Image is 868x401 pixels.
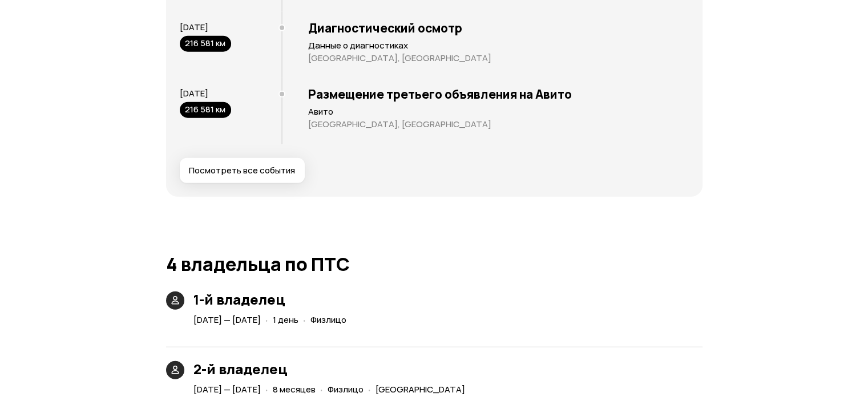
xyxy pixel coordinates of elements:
h3: 2-й владелец [193,361,470,377]
p: [GEOGRAPHIC_DATA], [GEOGRAPHIC_DATA] [308,119,689,130]
h3: Диагностический осмотр [308,21,689,35]
button: Посмотреть все события [180,158,305,183]
h1: 4 владельца по ПТС [166,254,703,274]
span: · [265,380,268,399]
p: [GEOGRAPHIC_DATA], [GEOGRAPHIC_DATA] [308,52,689,64]
p: Авито [308,106,689,118]
span: · [265,310,268,329]
span: [DATE] [180,21,208,33]
p: Данные о диагностиках [308,40,689,51]
span: · [368,380,371,399]
span: Физлицо [328,383,364,395]
h3: Размещение третьего объявления на Авито [308,87,689,102]
div: 216 581 км [180,36,231,52]
span: [DATE] [180,87,208,99]
span: [DATE] — [DATE] [193,314,261,326]
span: [GEOGRAPHIC_DATA] [376,383,465,395]
span: Физлицо [310,314,346,326]
div: 216 581 км [180,102,231,118]
h3: 1-й владелец [193,291,351,307]
span: · [303,310,306,329]
span: 8 месяцев [273,383,316,395]
span: Посмотреть все события [189,165,295,176]
span: [DATE] — [DATE] [193,383,261,395]
span: · [320,380,323,399]
span: 1 день [273,314,298,326]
